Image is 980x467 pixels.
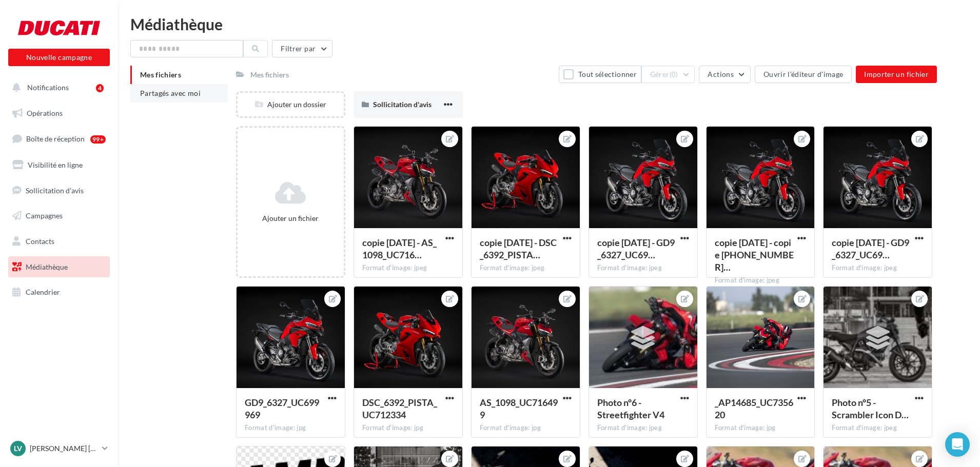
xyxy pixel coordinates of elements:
button: Importer un fichier [856,66,937,83]
div: Format d'image: jpeg [832,423,924,433]
div: Ajouter un dossier [238,99,344,110]
div: 4 [96,84,104,92]
span: copie 22-07-2025 - DSC_6392_PISTA_UC712334 [480,237,557,260]
div: Format d'image: jpg [715,423,807,433]
span: Campagnes [26,211,63,220]
a: Sollicitation d'avis [6,180,112,201]
div: Format d'image: jpeg [362,263,454,273]
span: Visibilité en ligne [28,160,83,169]
span: copie 22-07-2025 - copie 22-07-2025 - GD9_6327_UC699969 [715,237,794,273]
div: Format d'image: jpeg [832,263,924,273]
span: AS_1098_UC716499 [480,397,558,420]
a: Opérations [6,103,112,124]
button: Notifications 4 [6,77,108,98]
div: Format d'image: jpg [480,423,572,433]
span: copie 22-07-2025 - GD9_6327_UC699969 [597,237,675,260]
span: Mes fichiers [140,70,181,79]
span: _AP14685_UC735620 [715,397,793,420]
span: Importer un fichier [864,70,929,78]
span: copie 22-07-2025 - AS_1098_UC716499 [362,237,437,260]
a: Calendrier [6,281,112,303]
span: (0) [670,70,678,78]
a: Campagnes [6,205,112,227]
span: Photo n°6 - Streetfighter V4 [597,397,664,420]
div: Format d'image: jpeg [480,263,572,273]
span: Opérations [27,109,63,117]
div: Open Intercom Messenger [945,432,970,457]
div: Format d'image: jpg [362,423,454,433]
span: Sollicitation d'avis [26,186,84,194]
div: 99+ [90,135,106,144]
a: Boîte de réception99+ [6,128,112,150]
button: Actions [699,66,750,83]
span: Lv [14,443,22,454]
span: Sollicitation d'avis [373,100,432,109]
a: Visibilité en ligne [6,154,112,176]
button: Gérer(0) [641,66,695,83]
span: GD9_6327_UC699969 [245,397,319,420]
span: Médiathèque [26,262,68,271]
div: Médiathèque [130,16,968,32]
span: Partagés avec moi [140,89,201,97]
button: Ouvrir l'éditeur d'image [755,66,852,83]
span: Calendrier [26,288,60,296]
div: Ajouter un fichier [242,213,340,224]
span: DSC_6392_PISTA_UC712334 [362,397,437,420]
p: [PERSON_NAME] [PERSON_NAME] [30,443,98,454]
span: Boîte de réception [26,134,85,143]
button: Tout sélectionner [559,66,641,83]
button: Filtrer par [272,40,332,57]
div: Format d'image: jpeg [715,276,807,285]
span: Photo n°5 - Scrambler Icon Dark [832,397,909,420]
button: Nouvelle campagne [8,49,110,66]
span: Actions [708,70,733,78]
span: Contacts [26,237,54,246]
span: copie 22-07-2025 - GD9_6327_UC699969 [832,237,909,260]
div: Format d'image: jpeg [597,263,689,273]
a: Médiathèque [6,256,112,278]
div: Format d'image: jpg [245,423,337,433]
span: Notifications [27,83,69,92]
div: Format d'image: jpeg [597,423,689,433]
div: Mes fichiers [250,70,289,80]
a: Lv [PERSON_NAME] [PERSON_NAME] [8,439,110,458]
a: Contacts [6,231,112,252]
